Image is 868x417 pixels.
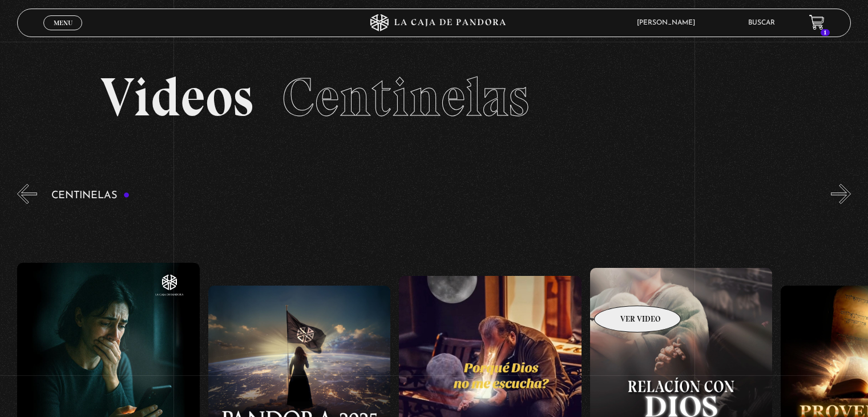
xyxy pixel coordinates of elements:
[809,15,825,30] a: 1
[100,70,767,125] h2: Videos
[50,29,76,37] span: Cerrar
[748,19,775,26] a: Buscar
[51,190,130,201] h3: Centinelas
[282,65,529,130] span: Centinelas
[821,29,830,36] span: 1
[54,19,72,26] span: Menu
[17,184,37,204] button: Previous
[631,19,706,26] span: [PERSON_NAME]
[831,184,851,204] button: Next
